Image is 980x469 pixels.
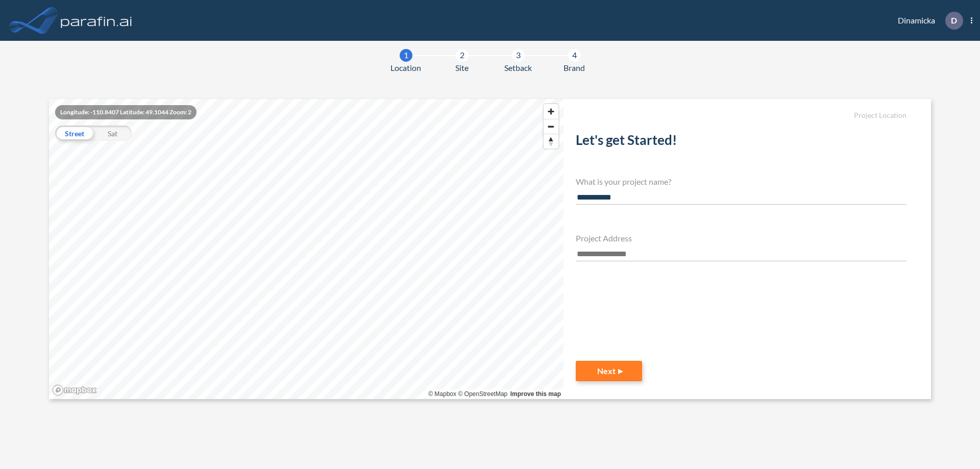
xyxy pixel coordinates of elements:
div: Dinamicka [883,12,972,30]
h4: Project Address [576,233,906,243]
div: Street [55,126,93,141]
h2: Let's get Started! [576,132,906,152]
div: 4 [568,49,581,62]
span: Reset bearing to north [544,134,558,149]
a: Mapbox [428,390,456,398]
span: Setback [504,62,532,74]
span: Site [455,62,469,74]
button: Zoom in [544,104,558,119]
div: 2 [456,49,469,62]
p: D [951,16,957,25]
button: Reset bearing to north [544,134,558,149]
button: Zoom out [544,119,558,134]
h4: What is your project name? [576,177,906,186]
div: 3 [512,49,525,62]
a: OpenStreetMap [458,390,507,398]
img: logo [59,10,134,31]
div: 1 [400,49,412,62]
div: Longitude: -110.8407 Latitude: 49.1044 Zoom: 2 [55,105,197,119]
a: Improve this map [510,390,561,398]
span: Brand [563,62,585,74]
span: Location [390,62,421,74]
h5: Project Location [576,111,906,120]
canvas: Map [49,99,563,399]
div: Sat [93,126,132,141]
span: Zoom out [544,119,558,134]
a: Mapbox homepage [52,384,97,396]
button: Next [576,361,642,381]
